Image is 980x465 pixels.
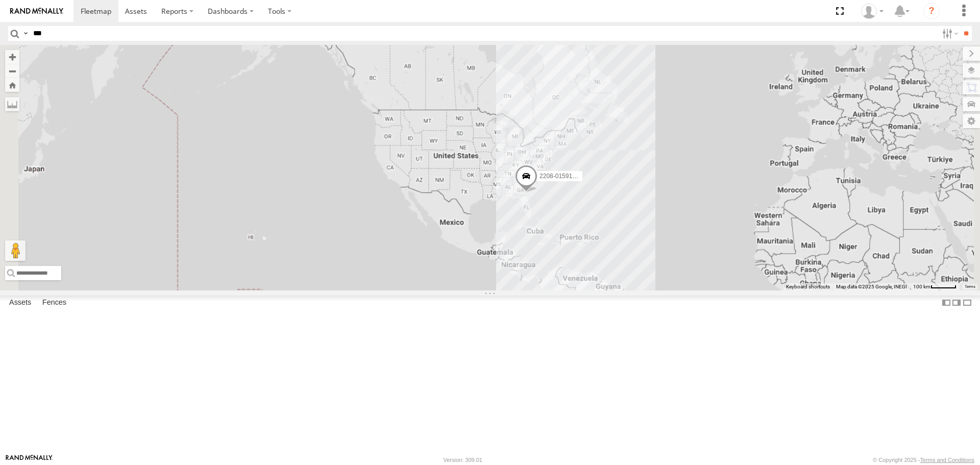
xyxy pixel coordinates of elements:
[5,240,26,261] button: Drag Pegman onto the map to open Street View
[963,114,980,128] label: Map Settings
[873,457,974,463] div: © Copyright 2025 -
[913,284,930,289] span: 100 km
[5,78,19,92] button: Zoom Home
[920,457,974,463] a: Terms and Conditions
[836,284,907,289] span: Map data ©2025 Google, INEGI
[4,296,36,310] label: Assets
[10,8,63,15] img: rand-logo.svg
[37,296,71,310] label: Fences
[951,296,962,310] label: Dock Summary Table to the Right
[5,97,19,111] label: Measure
[965,284,975,288] a: Terms (opens in new tab)
[962,296,972,310] label: Hide Summary Table
[786,283,830,290] button: Keyboard shortcuts
[5,64,19,78] button: Zoom out
[6,455,53,465] a: Visit our Website
[941,296,951,310] label: Dock Summary Table to the Left
[540,173,606,180] span: 2208-015910002284753
[923,3,940,19] i: ?
[5,50,19,64] button: Zoom in
[938,26,960,41] label: Search Filter Options
[444,457,482,463] div: Version: 309.01
[857,4,887,19] div: ryan phillips
[910,283,960,290] button: Map Scale: 100 km per 47 pixels
[21,26,30,41] label: Search Query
